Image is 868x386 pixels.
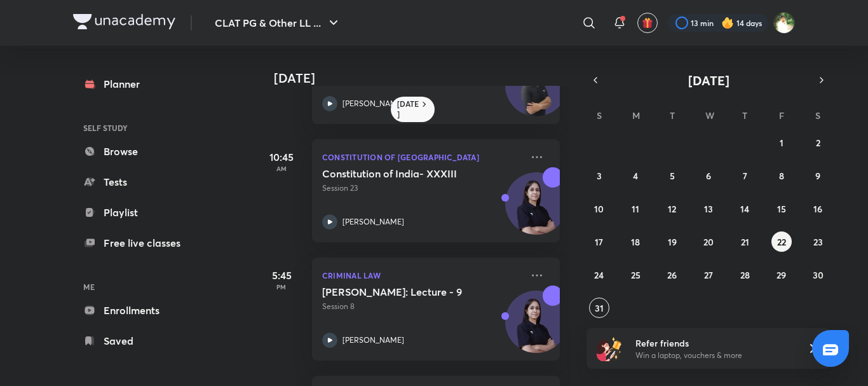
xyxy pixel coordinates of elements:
[256,283,307,291] p: PM
[816,137,820,149] abbr: August 2, 2025
[595,302,604,314] abbr: August 31, 2025
[73,169,220,195] a: Tests
[594,203,604,215] abbr: August 10, 2025
[625,231,646,252] button: August 18, 2025
[589,265,609,285] button: August 24, 2025
[735,231,755,252] button: August 21, 2025
[815,109,820,121] abbr: Saturday
[688,72,729,89] span: [DATE]
[342,98,404,109] p: [PERSON_NAME]
[506,298,567,359] img: Avatar
[771,165,792,186] button: August 8, 2025
[740,269,750,281] abbr: August 28, 2025
[721,17,734,29] img: streak
[662,231,682,252] button: August 19, 2025
[777,236,786,248] abbr: August 22, 2025
[776,269,786,281] abbr: August 29, 2025
[322,268,522,283] p: Criminal Law
[322,149,522,165] p: Constitution of [GEOGRAPHIC_DATA]
[256,165,307,172] p: AM
[73,230,220,256] a: Free live classes
[808,132,828,153] button: August 2, 2025
[597,336,622,361] img: referral
[73,298,220,323] a: Enrollments
[589,198,609,219] button: August 10, 2025
[703,236,714,248] abbr: August 20, 2025
[813,269,824,281] abbr: August 30, 2025
[322,286,480,298] h5: Bhartiya Nyaya Sanhita: Lecture - 9
[771,198,792,219] button: August 15, 2025
[698,165,719,186] button: August 6, 2025
[742,109,747,121] abbr: Thursday
[740,203,749,215] abbr: August 14, 2025
[670,170,675,182] abbr: August 5, 2025
[808,231,828,252] button: August 23, 2025
[631,269,641,281] abbr: August 25, 2025
[808,265,828,285] button: August 30, 2025
[631,236,640,248] abbr: August 18, 2025
[589,231,609,252] button: August 17, 2025
[635,350,792,361] p: Win a laptop, vouchers & more
[706,170,711,182] abbr: August 6, 2025
[633,170,638,182] abbr: August 4, 2025
[595,236,603,248] abbr: August 17, 2025
[808,198,828,219] button: August 16, 2025
[207,10,349,36] button: CLAT PG & Other LL ...
[256,149,307,165] h5: 10:45
[771,265,792,285] button: August 29, 2025
[506,61,567,122] img: Avatar
[635,336,792,350] h6: Refer friends
[256,268,307,283] h5: 5:45
[668,236,677,248] abbr: August 19, 2025
[815,170,820,182] abbr: August 9, 2025
[73,117,220,139] h6: SELF STUDY
[779,170,784,182] abbr: August 8, 2025
[670,109,675,121] abbr: Tuesday
[625,165,646,186] button: August 4, 2025
[704,269,713,281] abbr: August 27, 2025
[662,265,682,285] button: August 26, 2025
[274,71,573,86] h4: [DATE]
[735,265,755,285] button: August 28, 2025
[73,200,220,225] a: Playlist
[698,198,719,219] button: August 13, 2025
[662,165,682,186] button: August 5, 2025
[813,203,822,215] abbr: August 16, 2025
[604,71,813,89] button: [DATE]
[779,109,784,121] abbr: Friday
[743,170,747,182] abbr: August 7, 2025
[698,231,719,252] button: August 20, 2025
[637,13,658,33] button: avatar
[632,203,639,215] abbr: August 11, 2025
[73,14,175,32] a: Company Logo
[589,165,609,186] button: August 3, 2025
[589,298,609,318] button: August 31, 2025
[771,231,792,252] button: August 22, 2025
[698,265,719,285] button: August 27, 2025
[73,71,220,97] a: Planner
[506,179,567,240] img: Avatar
[625,265,646,285] button: August 25, 2025
[705,109,714,121] abbr: Wednesday
[322,183,522,194] p: Session 23
[667,269,677,281] abbr: August 26, 2025
[780,137,783,149] abbr: August 1, 2025
[73,328,220,354] a: Saved
[73,14,175,29] img: Company Logo
[662,198,682,219] button: August 12, 2025
[735,165,755,186] button: August 7, 2025
[777,203,786,215] abbr: August 15, 2025
[597,170,602,182] abbr: August 3, 2025
[741,236,749,248] abbr: August 21, 2025
[73,276,220,298] h6: ME
[397,99,419,120] h6: [DATE]
[642,17,653,29] img: avatar
[771,132,792,153] button: August 1, 2025
[322,167,480,180] h5: Constitution of India- XXXIII
[625,198,646,219] button: August 11, 2025
[73,139,220,164] a: Browse
[632,109,640,121] abbr: Monday
[773,12,795,34] img: Harshal Jadhao
[322,301,522,312] p: Session 8
[808,165,828,186] button: August 9, 2025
